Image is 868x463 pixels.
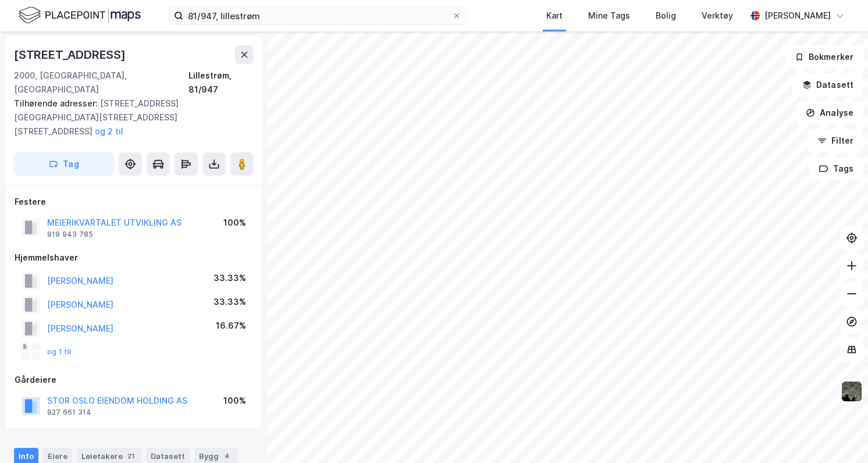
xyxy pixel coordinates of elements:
[15,373,253,387] div: Gårdeiere
[809,157,863,180] button: Tags
[14,45,128,64] div: [STREET_ADDRESS]
[216,319,246,333] div: 16.67%
[221,450,233,462] div: 4
[764,9,831,23] div: [PERSON_NAME]
[14,98,100,108] span: Tilhørende adresser:
[14,152,114,176] button: Tag
[792,73,863,97] button: Datasett
[183,7,452,24] input: Søk på adresse, matrikkel, gårdeiere, leietakere eller personer
[841,380,863,403] img: 9k=
[223,394,246,408] div: 100%
[15,251,253,265] div: Hjemmelshaver
[125,450,137,462] div: 21
[14,69,188,97] div: 2000, [GEOGRAPHIC_DATA], [GEOGRAPHIC_DATA]
[785,45,863,69] button: Bokmerker
[214,295,246,309] div: 33.33%
[702,9,733,23] div: Verktøy
[807,129,863,152] button: Filter
[188,69,254,97] div: Lillestrøm, 81/947
[15,195,253,209] div: Festere
[47,408,91,417] div: 927 661 314
[47,230,93,239] div: 919 943 785
[19,5,141,26] img: logo.f888ab2527a4732fd821a326f86c7f29.svg
[214,271,246,285] div: 33.33%
[656,9,676,23] div: Bolig
[810,407,868,463] iframe: Chat Widget
[223,216,246,230] div: 100%
[810,407,868,463] div: Kontrollprogram for chat
[796,101,863,124] button: Analyse
[14,97,244,138] div: [STREET_ADDRESS][GEOGRAPHIC_DATA][STREET_ADDRESS][STREET_ADDRESS]
[546,9,563,23] div: Kart
[588,9,630,23] div: Mine Tags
